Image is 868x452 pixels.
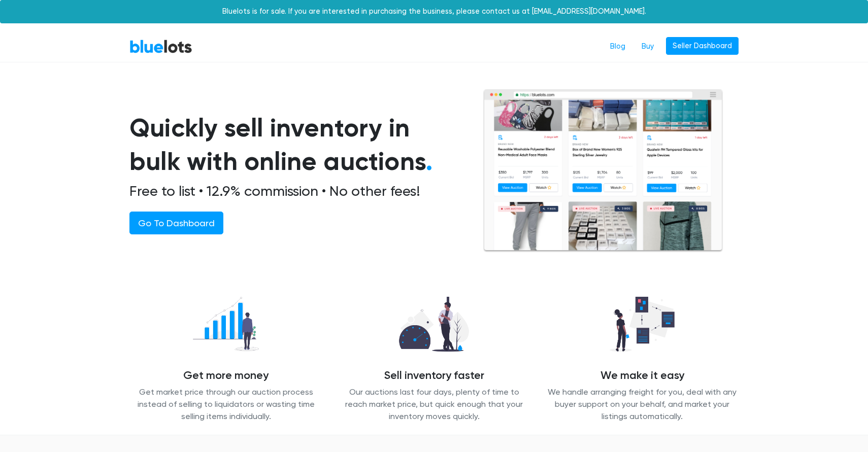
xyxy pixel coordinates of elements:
h4: We make it easy [546,369,739,383]
a: Go To Dashboard [129,212,223,234]
a: Blog [602,37,633,56]
img: recover_more-49f15717009a7689fa30a53869d6e2571c06f7df1acb54a68b0676dd95821868.png [184,291,268,357]
img: browserlots-effe8949e13f0ae0d7b59c7c387d2f9fb811154c3999f57e71a08a1b8b46c466.png [483,89,723,253]
img: sell_faster-bd2504629311caa3513348c509a54ef7601065d855a39eafb26c6393f8aa8a46.png [391,291,478,357]
a: Buy [633,37,662,56]
p: We handle arranging freight for you, deal with any buyer support on your behalf, and market your ... [546,386,739,423]
p: Get market price through our auction process instead of selling to liquidators or wasting time se... [129,386,322,423]
a: BlueLots [129,39,192,54]
p: Our auctions last four days, plenty of time to reach market price, but quick enough that your inv... [338,386,530,423]
h4: Sell inventory faster [338,369,530,383]
span: . [426,146,432,177]
h2: Free to list • 12.9% commission • No other fees! [129,183,458,200]
img: we_manage-77d26b14627abc54d025a00e9d5ddefd645ea4957b3cc0d2b85b0966dac19dae.png [602,291,683,357]
a: Seller Dashboard [666,37,739,55]
h1: Quickly sell inventory in bulk with online auctions [129,111,458,179]
h4: Get more money [129,369,322,383]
